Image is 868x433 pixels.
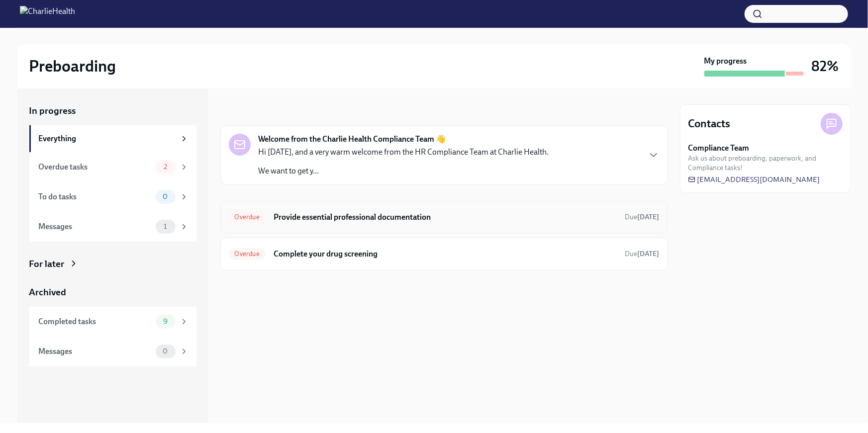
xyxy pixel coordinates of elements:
[39,221,152,232] div: Messages
[158,163,173,171] span: 2
[20,6,75,22] img: CharlieHealth
[29,56,116,76] h2: Preboarding
[39,191,152,202] div: To do tasks
[229,250,266,258] span: Overdue
[274,249,617,260] h6: Complete your drug screening
[625,212,660,222] span: July 27th, 2025 09:00
[229,209,660,225] a: OverdueProvide essential professional documentationDue[DATE]
[29,104,196,117] a: In progress
[638,213,660,221] strong: [DATE]
[29,307,196,337] a: Completed tasks9
[688,174,820,184] a: [EMAIL_ADDRESS][DOMAIN_NAME]
[259,166,549,176] p: We want to get y...
[29,258,65,270] div: For later
[625,249,660,259] span: July 28th, 2025 09:00
[29,125,196,152] a: Everything
[39,162,152,173] div: Overdue tasks
[39,346,152,357] div: Messages
[688,116,731,131] h4: Contacts
[29,182,196,212] a: To do tasks0
[29,337,196,366] a: Messages0
[29,258,196,270] a: For later
[229,213,266,221] span: Overdue
[157,193,174,200] span: 0
[704,56,747,67] strong: My progress
[29,152,196,182] a: Overdue tasks2
[29,212,196,242] a: Messages1
[688,154,843,173] span: Ask us about preboarding, paperwork, and Compliance tasks!
[157,347,174,355] span: 0
[157,318,174,325] span: 9
[158,223,173,230] span: 1
[274,212,617,223] h6: Provide essential professional documentation
[259,147,549,158] p: Hi [DATE], and a very warm welcome from the HR Compliance Team at Charlie Health.
[229,246,660,262] a: OverdueComplete your drug screeningDue[DATE]
[638,250,660,258] strong: [DATE]
[812,57,839,75] h3: 82%
[39,133,176,144] div: Everything
[220,104,267,117] div: In progress
[625,213,660,221] span: Due
[39,316,152,327] div: Completed tasks
[259,134,446,145] strong: Welcome from the Charlie Health Compliance Team 👋
[29,286,196,299] a: Archived
[688,143,750,154] strong: Compliance Team
[625,250,660,258] span: Due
